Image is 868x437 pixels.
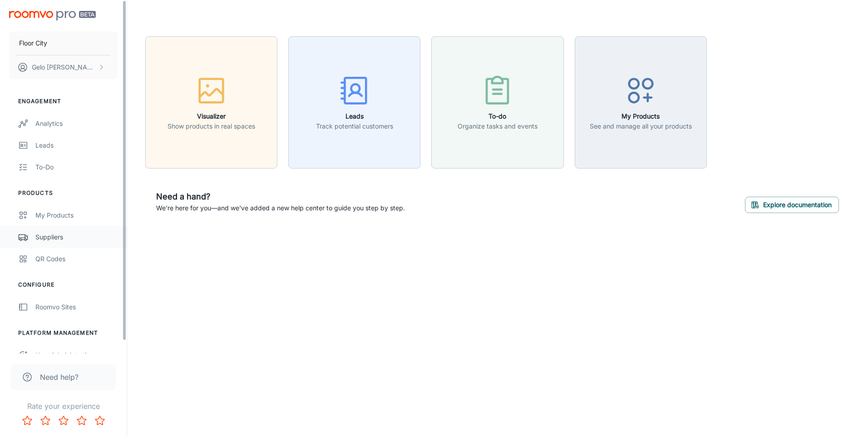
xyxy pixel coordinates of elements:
a: To-doOrganize tasks and events [431,97,563,106]
div: QR Codes [35,254,118,264]
p: See and manage all your products [590,121,692,131]
div: My Products [35,210,118,220]
button: VisualizerShow products in real spaces [145,36,277,169]
div: Leads [35,140,118,150]
button: Gelo [PERSON_NAME] [9,55,118,79]
p: Gelo [PERSON_NAME] [32,62,96,72]
a: Explore documentation [745,200,839,209]
p: Show products in real spaces [168,121,255,131]
img: Roomvo PRO Beta [9,11,96,20]
div: To-do [35,162,118,172]
h6: Visualizer [168,111,255,121]
div: Suppliers [35,232,118,242]
button: To-doOrganize tasks and events [431,36,563,169]
h6: Leads [316,111,393,121]
p: We're here for you—and we've added a new help center to guide you step by step. [156,203,405,213]
a: LeadsTrack potential customers [288,97,420,106]
button: Floor City [9,31,118,55]
p: Floor City [19,38,47,48]
button: Explore documentation [745,197,839,213]
h6: To-do [458,111,538,121]
a: My ProductsSee and manage all your products [575,97,707,106]
button: My ProductsSee and manage all your products [575,36,707,169]
div: Analytics [35,119,118,129]
p: Track potential customers [316,121,393,131]
p: Organize tasks and events [458,121,538,131]
h6: Need a hand? [156,190,405,203]
h6: My Products [590,111,692,121]
button: LeadsTrack potential customers [288,36,420,169]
